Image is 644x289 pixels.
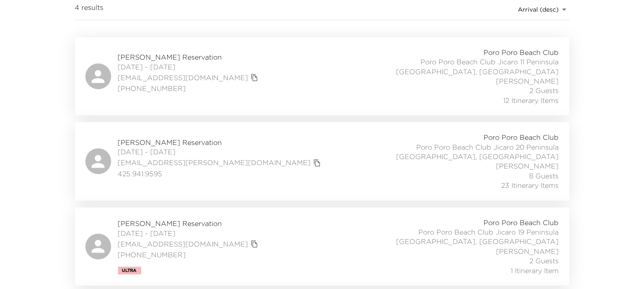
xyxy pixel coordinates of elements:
[122,268,137,273] span: Ultra
[118,62,260,72] span: [DATE] - [DATE]
[496,247,559,256] span: [PERSON_NAME]
[369,227,559,247] span: Poro Poro Beach Club Jicaro 19 Peninsula [GEOGRAPHIC_DATA], [GEOGRAPHIC_DATA]
[118,219,260,228] span: [PERSON_NAME] Reservation
[518,6,559,13] span: Arrival (desc)
[530,256,559,265] span: 2 Guests
[369,142,559,162] span: Poro Poro Beach Club Jicaro 20 Peninsula [GEOGRAPHIC_DATA], [GEOGRAPHIC_DATA]
[484,132,559,142] span: Poro Poro Beach Club
[118,250,260,259] span: [PHONE_NUMBER]
[502,181,559,190] span: 23 Itinerary Items
[248,72,260,84] button: copy primary member email
[530,86,559,95] span: 2 Guests
[369,57,559,76] span: Poro Poro Beach Club Jicaro 11 Peninsula [GEOGRAPHIC_DATA], [GEOGRAPHIC_DATA]
[75,37,569,115] a: [PERSON_NAME] Reservation[DATE] - [DATE][EMAIL_ADDRESS][DOMAIN_NAME]copy primary member email[PHO...
[118,169,323,178] span: 425.941.9595
[529,171,559,181] span: 8 Guests
[118,84,260,93] span: [PHONE_NUMBER]
[118,52,260,62] span: [PERSON_NAME] Reservation
[75,122,569,200] a: [PERSON_NAME] Reservation[DATE] - [DATE][EMAIL_ADDRESS][PERSON_NAME][DOMAIN_NAME]copy primary mem...
[496,76,559,86] span: [PERSON_NAME]
[118,158,311,167] a: [EMAIL_ADDRESS][PERSON_NAME][DOMAIN_NAME]
[248,238,260,250] button: copy primary member email
[311,157,323,169] button: copy primary member email
[75,3,104,16] span: 4 results
[511,266,559,275] span: 1 Itinerary Item
[118,147,323,157] span: [DATE] - [DATE]
[118,239,248,249] a: [EMAIL_ADDRESS][DOMAIN_NAME]
[484,48,559,57] span: Poro Poro Beach Club
[496,161,559,171] span: [PERSON_NAME]
[118,73,248,82] a: [EMAIL_ADDRESS][DOMAIN_NAME]
[75,208,569,286] a: [PERSON_NAME] Reservation[DATE] - [DATE][EMAIL_ADDRESS][DOMAIN_NAME]copy primary member email[PHO...
[118,138,323,147] span: [PERSON_NAME] Reservation
[118,229,260,238] span: [DATE] - [DATE]
[504,96,559,105] span: 12 Itinerary Items
[484,218,559,227] span: Poro Poro Beach Club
